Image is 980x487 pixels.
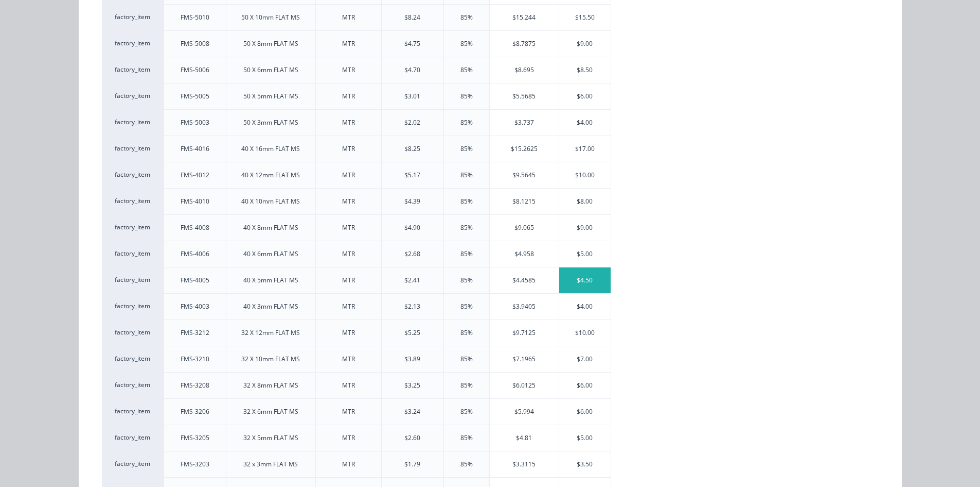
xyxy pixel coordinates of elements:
div: FMS-3206 [181,407,209,416]
div: $3.3115 [490,451,559,477]
div: factory_item [102,214,164,241]
div: $15.244 [490,5,559,30]
div: $1.79 [404,460,420,469]
div: $3.25 [404,381,420,390]
div: factory_item [102,83,164,109]
div: FMS-5003 [181,118,209,127]
div: MTR [342,223,355,232]
div: factory_item [102,109,164,136]
div: $4.958 [490,241,559,267]
div: $9.00 [559,215,611,241]
div: MTR [342,65,355,75]
div: factory_item [102,346,164,372]
div: 85% [460,39,473,48]
div: $5.994 [490,399,559,425]
div: factory_item [102,188,164,214]
div: $8.1215 [490,189,559,214]
div: $17.00 [559,136,611,162]
div: factory_item [102,398,164,425]
div: $9.7125 [490,320,559,346]
div: MTR [342,407,355,416]
div: $7.1965 [490,346,559,372]
div: MTR [342,381,355,390]
div: $4.75 [404,39,420,48]
div: FMS-4006 [181,249,209,259]
div: MTR [342,276,355,285]
div: 85% [460,223,473,232]
div: 40 X 16mm FLAT MS [241,144,300,154]
div: 85% [460,13,473,22]
div: factory_item [102,425,164,451]
div: FMS-5006 [181,65,209,75]
div: 85% [460,171,473,180]
div: $8.25 [404,144,420,154]
div: 40 X 10mm FLAT MS [241,197,300,206]
div: $5.25 [404,328,420,338]
div: MTR [342,355,355,364]
div: $2.68 [404,249,420,259]
div: factory_item [102,451,164,477]
div: 85% [460,433,473,443]
div: FMS-4008 [181,223,209,232]
div: $6.00 [559,373,611,398]
div: 40 X 3mm FLAT MS [243,302,298,311]
div: 50 X 10mm FLAT MS [241,13,300,22]
div: FMS-3203 [181,460,209,469]
div: 85% [460,249,473,259]
div: $5.17 [404,171,420,180]
div: MTR [342,197,355,206]
div: 32 X 10mm FLAT MS [241,355,300,364]
div: FMS-3212 [181,328,209,338]
div: $9.065 [490,215,559,241]
div: MTR [342,328,355,338]
div: FMS-4016 [181,144,209,154]
div: MTR [342,13,355,22]
div: $3.50 [559,451,611,477]
div: $2.60 [404,433,420,443]
div: $8.24 [404,13,420,22]
div: $9.5645 [490,162,559,188]
div: $8.00 [559,189,611,214]
div: $6.00 [559,83,611,109]
div: FMS-4005 [181,276,209,285]
div: $2.41 [404,276,420,285]
div: FMS-4003 [181,302,209,311]
div: $6.0125 [490,373,559,398]
div: 85% [460,407,473,416]
div: MTR [342,92,355,101]
div: 85% [460,381,473,390]
div: MTR [342,39,355,48]
div: $4.00 [559,294,611,320]
div: $4.00 [559,110,611,136]
div: FMS-3208 [181,381,209,390]
div: $2.02 [404,118,420,127]
div: $3.9405 [490,294,559,320]
div: 50 X 6mm FLAT MS [243,65,298,75]
div: factory_item [102,57,164,83]
div: 50 X 5mm FLAT MS [243,92,298,101]
div: $2.13 [404,302,420,311]
div: FMS-5005 [181,92,209,101]
div: 85% [460,118,473,127]
div: 50 X 8mm FLAT MS [243,39,298,48]
div: $4.50 [559,267,611,293]
div: factory_item [102,372,164,398]
div: $10.00 [559,320,611,346]
div: $5.00 [559,241,611,267]
div: 85% [460,65,473,75]
div: factory_item [102,4,164,30]
div: 50 X 3mm FLAT MS [243,118,298,127]
div: 40 X 8mm FLAT MS [243,223,298,232]
div: $5.5685 [490,83,559,109]
div: factory_item [102,267,164,293]
div: $5.00 [559,425,611,451]
div: $7.00 [559,346,611,372]
div: 85% [460,328,473,338]
div: $10.00 [559,162,611,188]
div: $3.89 [404,355,420,364]
div: $3.24 [404,407,420,416]
div: MTR [342,433,355,443]
div: 85% [460,92,473,101]
div: 85% [460,302,473,311]
div: FMS-5010 [181,13,209,22]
